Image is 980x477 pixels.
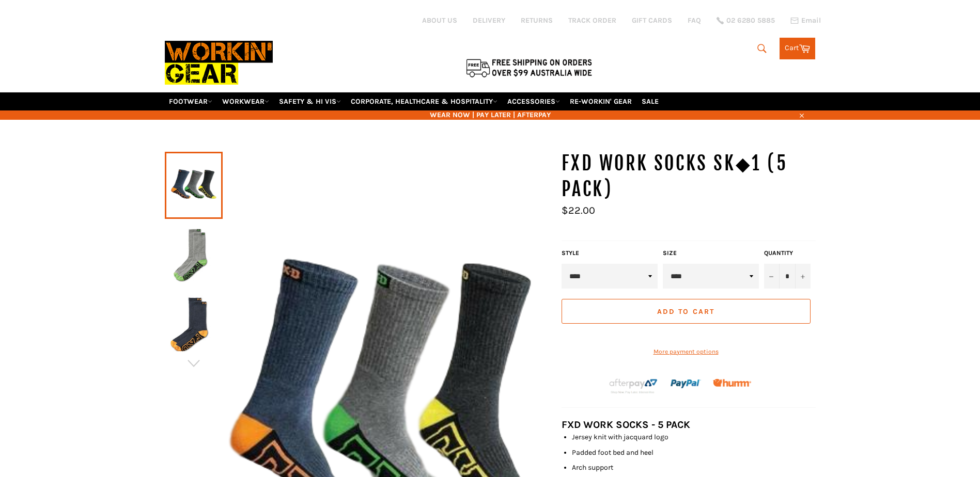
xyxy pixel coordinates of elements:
a: RETURNS [521,15,553,25]
label: Quantity [764,249,811,258]
span: Add to Cart [657,307,714,316]
button: Add to Cart [562,299,811,324]
a: TRACK ORDER [568,15,616,25]
span: Email [801,17,821,24]
strong: FXD WORK SOCKS - 5 PACK [562,419,690,431]
a: ABOUT US [422,15,457,25]
a: More payment options [562,347,811,356]
button: Increase item quantity by one [795,264,811,289]
img: paypal.png [671,369,701,399]
a: DELIVERY [473,15,505,25]
a: RE-WORKIN' GEAR [566,92,636,110]
span: WEAR NOW | PAY LATER | AFTERPAY [165,110,816,120]
img: Humm_core_logo_RGB-01_300x60px_small_195d8312-4386-4de7-b182-0ef9b6303a37.png [713,379,751,387]
li: Arch support [572,463,816,472]
a: Email [790,17,821,25]
a: SALE [637,92,663,110]
img: Afterpay-Logo-on-dark-bg_large.png [608,377,659,395]
h1: FXD WORK SOCKS SK◆1 (5 Pack) [562,151,816,202]
button: Reduce item quantity by one [764,264,780,289]
img: Workin Gear leaders in Workwear, Safety Boots, PPE, Uniforms. Australia's No.1 in Workwear [165,34,273,92]
li: Jersey knit with jacquard logo [572,432,816,442]
a: GIFT CARDS [632,15,672,25]
label: Style [562,249,658,258]
a: FOOTWEAR [165,92,216,110]
li: Padded foot bed and heel [572,448,816,457]
label: Size [663,249,759,258]
a: ACCESSORIES [503,92,564,110]
img: FXD WORK SOCKS SK◆1 (5 Pack) - Workin' Gear [170,295,217,352]
a: WORKWEAR [218,92,273,110]
a: SAFETY & HI VIS [275,92,345,110]
img: Flat $9.95 shipping Australia wide [464,57,594,78]
span: $22.00 [562,204,595,216]
img: FXD WORK SOCKS SK◆1 (5 Pack) - Workin' Gear [170,226,217,283]
a: 02 6280 5885 [717,17,775,24]
a: CORPORATE, HEALTHCARE & HOSPITALITY [347,92,502,110]
a: FAQ [688,15,701,25]
span: 02 6280 5885 [726,17,775,24]
a: Cart [780,38,815,59]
